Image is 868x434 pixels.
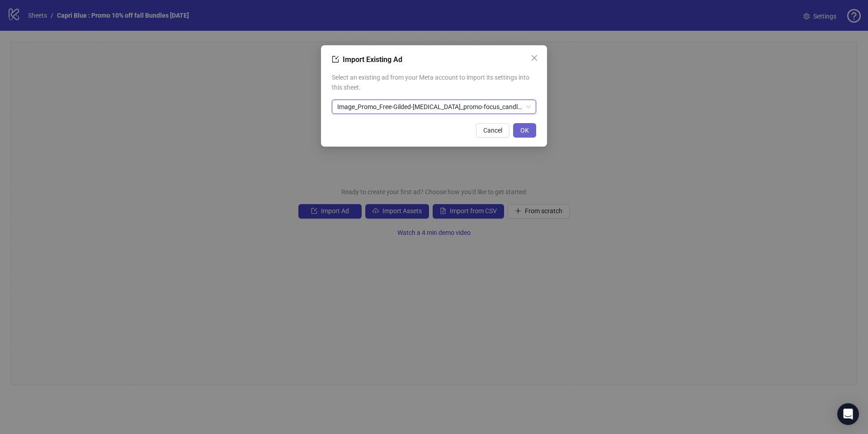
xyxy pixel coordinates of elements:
[483,127,502,134] span: Cancel
[343,55,402,64] span: Import Existing Ad
[520,127,529,134] span: OK
[513,123,536,138] button: OK
[332,72,536,92] span: Select an existing ad from your Meta account to import its settings into this sheet.
[837,403,859,425] div: Open Intercom Messenger
[531,54,538,62] span: close
[527,51,542,65] button: Close
[476,123,509,138] button: Cancel
[332,56,339,63] span: import
[337,100,531,114] span: Image_Promo_Free-Gilded-Muse_promo-focus_candle-red-background_08092025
